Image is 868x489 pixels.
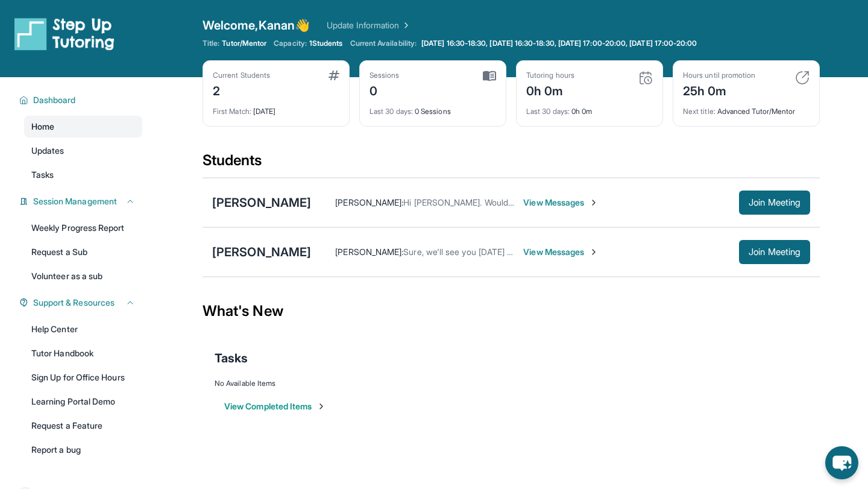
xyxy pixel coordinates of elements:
img: card [638,71,653,85]
div: What's New [203,285,820,338]
div: Advanced Tutor/Mentor [683,99,810,116]
span: Current Availability: [350,39,417,48]
button: View Completed Items [224,400,326,412]
a: Tutor Handbook [24,342,142,364]
span: Session Management [33,195,117,207]
span: [DATE] 16:30-18:30, [DATE] 16:30-18:30, [DATE] 17:00-20:00, [DATE] 17:00-20:00 [421,39,697,48]
a: Volunteer as a sub [24,265,142,287]
span: First Match : [213,107,251,116]
div: 0 Sessions [370,99,496,116]
a: Request a Feature [24,415,142,437]
a: Tasks [24,164,142,186]
a: Report a bug [24,439,142,461]
span: Capacity: [274,39,307,48]
span: Tasks [31,169,54,181]
span: Next title : [683,107,715,116]
div: 0 [370,80,400,99]
button: Support & Resources [28,297,135,309]
button: Dashboard [28,94,135,106]
button: chat-button [825,446,858,479]
img: Chevron Right [399,19,411,31]
span: Last 30 days : [370,107,413,116]
span: Home [31,121,54,133]
span: [PERSON_NAME] : [335,197,403,207]
span: View Messages [523,246,599,258]
img: Chevron-Right [589,247,599,257]
a: [DATE] 16:30-18:30, [DATE] 16:30-18:30, [DATE] 17:00-20:00, [DATE] 17:00-20:00 [419,39,699,48]
span: Support & Resources [33,297,115,309]
div: 2 [213,80,270,99]
div: No Available Items [215,379,808,388]
span: Last 30 days : [526,107,570,116]
span: 1 Students [309,39,343,48]
div: 25h 0m [683,80,755,99]
a: Help Center [24,318,142,340]
span: [PERSON_NAME] : [335,247,403,257]
img: card [483,71,496,81]
span: Tasks [215,350,248,367]
span: Tutor/Mentor [222,39,266,48]
div: [PERSON_NAME] [212,244,311,260]
div: Tutoring hours [526,71,574,80]
img: card [329,71,339,80]
a: Home [24,116,142,137]
a: Update Information [327,19,411,31]
div: 0h 0m [526,99,653,116]
img: card [795,71,810,85]
span: View Messages [523,197,599,209]
span: Sure, we'll see you [DATE] Thank you [403,247,547,257]
div: Sessions [370,71,400,80]
img: Chevron-Right [589,198,599,207]
span: Welcome, Kanan 👋 [203,17,310,34]
span: Updates [31,145,64,157]
div: [PERSON_NAME] [212,194,311,211]
button: Session Management [28,195,135,207]
div: 0h 0m [526,80,574,99]
a: Request a Sub [24,241,142,263]
button: Join Meeting [739,240,810,264]
a: Weekly Progress Report [24,217,142,239]
div: Hours until promotion [683,71,755,80]
span: Join Meeting [749,199,800,206]
div: Current Students [213,71,270,80]
div: [DATE] [213,99,339,116]
a: Sign Up for Office Hours [24,367,142,388]
img: logo [14,17,115,51]
a: Updates [24,140,142,162]
span: Join Meeting [749,248,800,256]
span: Dashboard [33,94,76,106]
button: Join Meeting [739,191,810,215]
span: Hi [PERSON_NAME]. Would it be possible to have our meeting from 530-630 instead? [403,197,731,207]
div: Students [203,151,820,177]
a: Learning Portal Demo [24,391,142,412]
span: Title: [203,39,219,48]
